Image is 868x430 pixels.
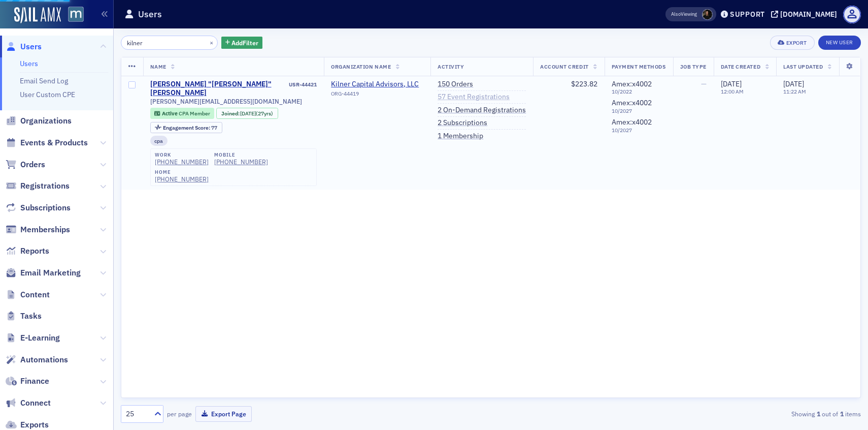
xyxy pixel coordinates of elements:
[20,376,49,387] span: Finance
[126,409,148,419] div: 25
[138,8,162,20] h1: Users
[214,158,268,166] a: [PHONE_NUMBER]
[150,122,222,133] div: Engagement Score: 77
[843,6,861,23] span: Profile
[154,110,210,117] a: Active CPA Member
[20,180,70,192] span: Registrations
[167,409,192,418] label: per page
[6,397,51,409] a: Connect
[6,354,68,365] a: Automations
[20,159,45,170] span: Orders
[780,10,837,19] div: [DOMAIN_NAME]
[612,79,652,88] span: Amex : x4002
[289,81,317,88] div: USR-44421
[6,332,60,344] a: E-Learning
[150,80,287,98] a: [PERSON_NAME] "[PERSON_NAME]" [PERSON_NAME]
[61,7,84,24] a: View Homepage
[221,37,263,49] button: AddFilter
[163,125,217,131] div: 77
[6,311,42,322] a: Tasks
[20,332,60,344] span: E-Learning
[621,409,861,418] div: Showing out of items
[6,224,70,235] a: Memberships
[671,11,681,17] div: Also
[68,7,84,22] img: SailAMX
[786,40,807,46] div: Export
[331,90,423,101] div: ORG-44419
[701,79,707,88] span: —
[612,88,666,95] span: 10 / 2022
[612,117,652,127] span: Amex : x4002
[721,88,744,95] time: 12:00 AM
[331,63,391,70] span: Organization Name
[231,38,258,47] span: Add Filter
[207,38,216,47] button: ×
[730,10,765,19] div: Support
[6,137,88,148] a: Events & Products
[20,115,72,127] span: Organizations
[6,159,45,170] a: Orders
[771,11,841,18] button: [DOMAIN_NAME]
[20,289,50,300] span: Content
[14,7,61,23] img: SailAMX
[150,108,215,119] div: Active: Active: CPA Member
[121,36,218,50] input: Search…
[612,63,666,70] span: Payment Methods
[6,289,50,300] a: Content
[240,110,256,117] span: [DATE]
[6,267,81,279] a: Email Marketing
[20,245,49,257] span: Reports
[155,158,209,166] a: [PHONE_NUMBER]
[612,127,666,134] span: 10 / 2027
[20,137,88,148] span: Events & Products
[6,245,49,257] a: Reports
[150,136,168,146] div: cpa
[20,59,38,68] a: Users
[783,88,806,95] time: 11:22 AM
[20,90,75,99] a: User Custom CPE
[240,110,273,117] div: (27yrs)
[838,409,845,418] strong: 1
[179,110,210,117] span: CPA Member
[20,267,81,279] span: Email Marketing
[680,63,707,70] span: Job Type
[571,79,597,88] span: $223.82
[6,376,49,387] a: Finance
[20,76,68,85] a: Email Send Log
[6,202,71,213] a: Subscriptions
[540,63,588,70] span: Account Credit
[20,311,42,322] span: Tasks
[770,36,814,50] button: Export
[783,79,804,88] span: [DATE]
[163,124,211,131] span: Engagement Score :
[20,397,51,409] span: Connect
[721,79,742,88] span: [DATE]
[20,224,70,235] span: Memberships
[612,98,652,107] span: Amex : x4002
[20,41,42,52] span: Users
[20,202,71,213] span: Subscriptions
[216,108,278,119] div: Joined: 1998-08-05 00:00:00
[671,11,697,18] span: Viewing
[721,63,760,70] span: Date Created
[221,110,241,117] span: Joined :
[783,63,823,70] span: Last Updated
[195,406,252,422] button: Export Page
[6,41,42,52] a: Users
[438,106,526,115] a: 2 On-Demand Registrations
[815,409,822,418] strong: 1
[612,108,666,114] span: 10 / 2027
[6,180,70,192] a: Registrations
[155,175,209,183] a: [PHONE_NUMBER]
[438,63,464,70] span: Activity
[818,36,861,50] a: New User
[20,354,68,365] span: Automations
[331,80,423,89] a: Kilner Capital Advisors, LLC
[438,132,483,141] a: 1 Membership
